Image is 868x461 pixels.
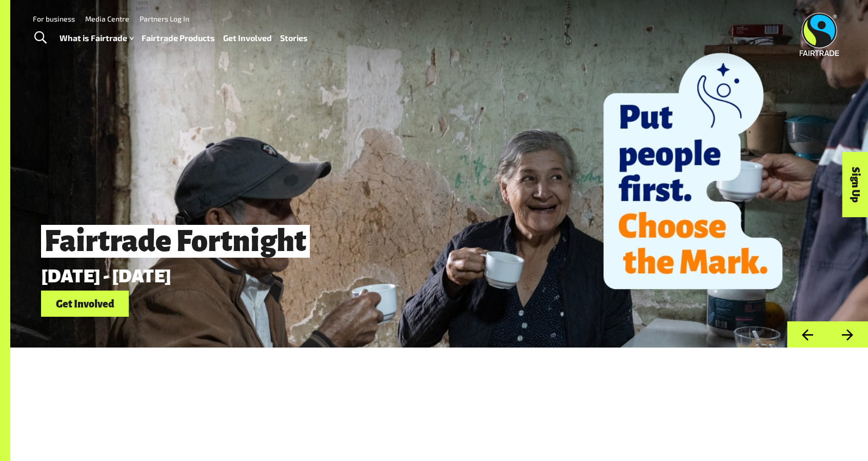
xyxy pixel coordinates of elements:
a: Toggle Search [28,25,53,51]
a: Media Centre [85,14,129,23]
a: What is Fairtrade [60,31,133,46]
p: [DATE] - [DATE] [41,266,702,286]
a: Get Involved [41,291,129,317]
img: Fairtrade Australia New Zealand logo [800,13,839,56]
a: Fairtrade Products [142,31,215,46]
a: Partners Log In [140,14,189,23]
button: Previous [787,321,827,348]
span: Fairtrade Fortnight [41,225,310,258]
a: Get Involved [223,31,272,46]
a: For business [33,14,75,23]
button: Next [827,321,868,348]
a: Stories [280,31,308,46]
